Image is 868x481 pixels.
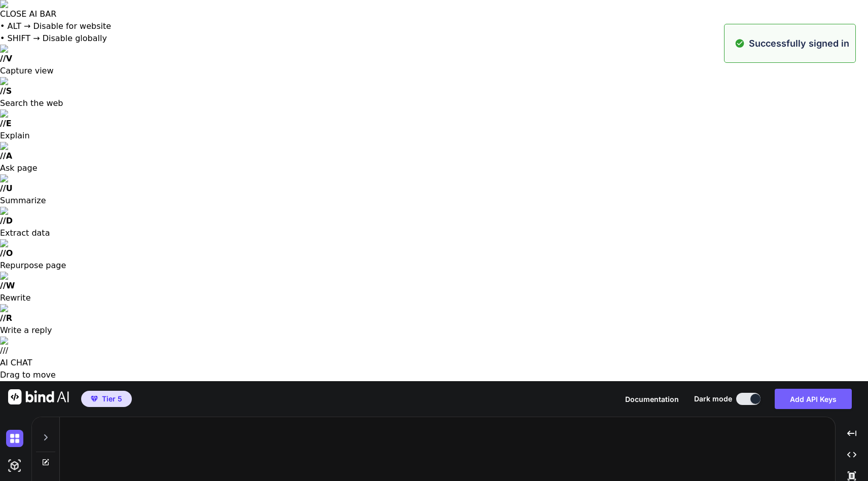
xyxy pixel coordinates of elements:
[6,457,23,474] img: darkAi-studio
[91,396,98,402] img: premium
[625,394,679,404] button: Documentation
[8,389,69,404] img: Bind AI
[775,389,852,409] button: Add API Keys
[81,391,132,407] button: premiumTier 5
[6,430,23,447] img: darkChat
[102,394,122,404] span: Tier 5
[694,394,732,404] span: Dark mode
[625,395,679,403] span: Documentation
